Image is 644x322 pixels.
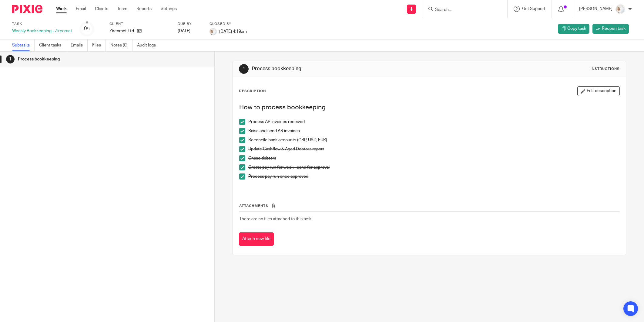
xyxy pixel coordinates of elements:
label: Due by [178,22,202,26]
img: Image.jpeg [615,4,625,14]
a: Reopen task [592,24,629,34]
span: Copy task [567,26,586,32]
button: Attach new file [239,232,274,246]
h1: Process bookkeeping [18,55,145,64]
p: Process pay run once approved [248,173,619,180]
label: Client [109,22,170,26]
h1: Process bookkeeping [252,66,442,72]
img: Pixie [12,5,42,13]
a: Work [56,6,67,12]
a: Clients [95,6,108,12]
h2: How to process bookkeeping [239,102,619,113]
a: Client tasks [39,39,66,51]
a: Reports [136,6,152,12]
span: [DATE] 4:19am [219,29,247,33]
input: Search [434,7,489,13]
a: Notes (0) [110,39,132,51]
p: Update Cashflow & Aged Debtors report [248,146,619,152]
a: Audit logs [137,39,160,51]
label: Closed by [210,22,247,26]
div: 1 [6,55,15,63]
p: [PERSON_NAME] [579,6,612,12]
div: [DATE] [178,28,202,34]
p: Raise and send AR invoices [248,128,619,134]
p: Process AP invoices received [248,119,619,125]
a: Subtasks [12,39,35,51]
p: Reconcile bank accounts (GBP, USD, EUR) [248,137,619,143]
small: /1 [87,27,90,31]
a: Emails [71,39,88,51]
div: Instructions [591,67,620,71]
span: Reopen task [602,26,626,32]
span: Attachments [239,204,268,207]
span: There are no files attached to this task. [239,217,312,221]
div: 1 [239,64,249,74]
button: Edit description [577,86,620,96]
span: Get Support [522,7,545,11]
p: Create pay run for week - send for approval [248,164,619,170]
img: Image.jpeg [210,28,217,35]
p: Chase debtors [248,155,619,161]
div: 0 [84,25,90,32]
p: Zircomet Ltd [109,28,134,34]
label: Task [12,22,72,26]
p: Description [239,89,266,94]
a: Files [92,39,106,51]
a: Settings [161,6,177,12]
a: Team [117,6,127,12]
div: Weekly Bookkeeping - Zircomet [12,28,72,34]
a: Copy task [558,24,589,34]
a: Email [76,6,86,12]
